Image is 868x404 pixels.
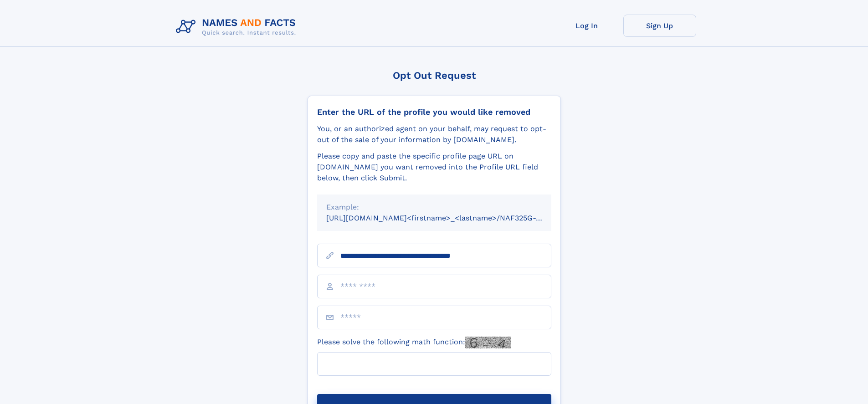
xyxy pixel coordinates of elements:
a: Sign Up [623,15,696,37]
div: Enter the URL of the profile you would like removed [317,107,551,117]
div: Please copy and paste the specific profile page URL on [DOMAIN_NAME] you want removed into the Pr... [317,151,551,184]
div: Example: [326,202,542,213]
a: Log In [550,15,623,37]
small: [URL][DOMAIN_NAME]<firstname>_<lastname>/NAF325G-xxxxxxxx [326,214,569,222]
label: Please solve the following math function: [317,337,511,348]
div: You, or an authorized agent on your behalf, may request to opt-out of the sale of your informatio... [317,123,551,145]
div: Opt Out Request [308,70,561,81]
img: Logo Names and Facts [172,15,303,39]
